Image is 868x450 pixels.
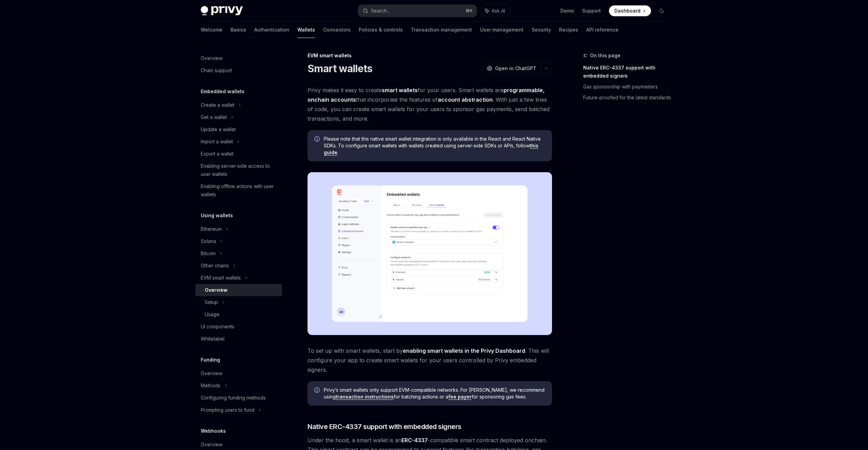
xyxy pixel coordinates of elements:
div: Update a wallet [201,125,236,134]
button: Toggle dark mode [656,5,667,16]
a: Overview [195,284,282,296]
a: Whitelabel [195,333,282,345]
div: Chain support [201,66,232,75]
svg: Info [314,136,321,143]
a: Recipes [559,22,578,38]
div: Usage [205,310,219,319]
img: Sample enable smart wallets [308,172,552,335]
a: UI components [195,321,282,333]
span: Privy’s smart wallets only support EVM-compatible networks. For [PERSON_NAME], we recommend using... [324,387,545,400]
div: EVM smart wallets [308,52,552,59]
a: transaction instructions [336,394,394,400]
a: Overview [195,367,282,380]
a: Usage [195,308,282,321]
img: dark logo [201,6,243,16]
div: Get a wallet [201,113,227,121]
span: Native ERC-4337 support with embedded signers [308,422,461,431]
div: Prompting users to fund [201,406,254,414]
div: Setup [205,298,218,306]
div: Solana [201,237,216,245]
div: UI components [201,323,234,331]
a: ERC-4337 [401,437,428,444]
h5: Using wallets [201,211,233,220]
a: Wallets [297,22,315,38]
div: Overview [201,54,222,62]
span: Open in ChatGPT [495,65,536,72]
a: Update a wallet [195,123,282,136]
a: Configuring funding methods [195,392,282,404]
div: Overview [201,369,222,377]
h5: Webhooks [201,427,226,435]
div: EVM smart wallets [201,274,241,282]
div: Overview [205,286,228,294]
svg: Info [314,387,321,394]
span: Please note that this native smart wallet integration is only available in the React and React Na... [324,136,545,156]
button: Search...⌘K [358,5,477,17]
span: To set up with smart wallets, start by . This will configure your app to create smart wallets for... [308,346,552,374]
div: Import a wallet [201,138,233,146]
strong: smart wallets [382,87,418,94]
a: Future-proofed for the latest standards [583,92,673,103]
a: Export a wallet [195,148,282,160]
a: Security [532,22,551,38]
a: Enabling server-side access to user wallets [195,160,282,180]
h5: Funding [201,356,220,364]
a: Connectors [323,22,351,38]
a: Gas sponsorship with paymasters [583,81,673,92]
div: Overview [201,441,222,449]
div: Configuring funding methods [201,394,266,402]
span: On this page [590,52,620,60]
span: Ask AI [492,7,505,14]
button: Open in ChatGPT [482,63,540,74]
a: Transaction management [411,22,472,38]
span: ⌘ K [466,8,473,14]
div: Methods [201,382,220,390]
div: Other chains [201,262,229,270]
div: Whitelabel [201,335,224,343]
h1: Smart wallets [308,62,372,75]
a: Support [582,7,601,14]
a: fee payer [448,394,472,400]
a: Overview [195,52,282,64]
div: Create a wallet [201,101,234,109]
div: Export a wallet [201,150,234,158]
a: account abstraction [438,96,493,103]
button: Ask AI [480,5,510,17]
a: Authentication [254,22,289,38]
div: Enabling server-side access to user wallets [201,162,278,178]
a: Basics [231,22,246,38]
a: API reference [586,22,618,38]
div: Enabling offline actions with user wallets [201,182,278,199]
a: Chain support [195,64,282,77]
div: Search... [371,7,390,15]
a: Welcome [201,22,222,38]
a: Native ERC-4337 support with embedded signers [583,62,673,81]
a: enabling smart wallets in the Privy Dashboard [403,347,525,354]
a: User management [480,22,524,38]
a: Policies & controls [359,22,403,38]
h5: Embedded wallets [201,87,244,96]
div: Bitcoin [201,249,216,258]
span: Dashboard [614,7,640,14]
a: Demo [560,7,574,14]
span: Privy makes it easy to create for your users. Smart wallets are that incorporate the features of ... [308,85,552,123]
a: Enabling offline actions with user wallets [195,180,282,201]
a: Dashboard [609,5,651,16]
div: Ethereum [201,225,222,233]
